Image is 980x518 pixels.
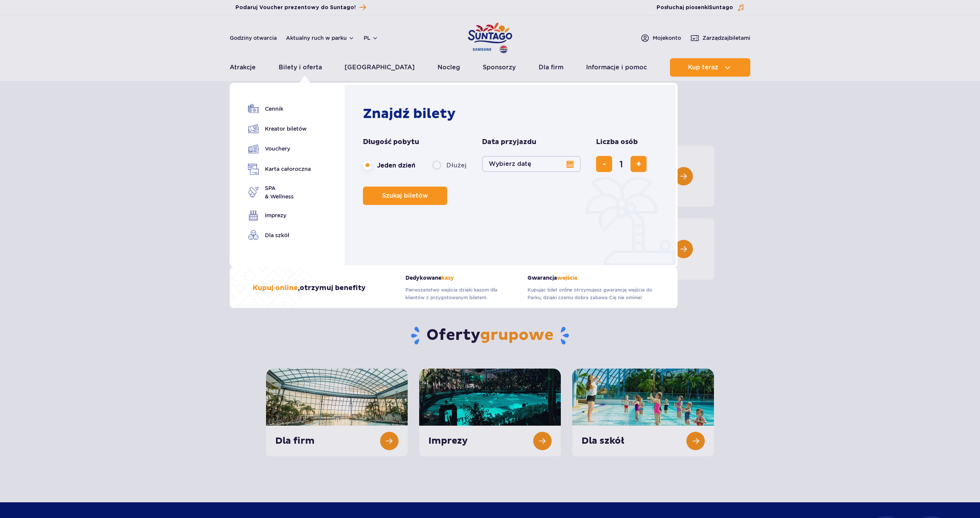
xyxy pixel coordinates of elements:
button: Kup teraz [670,58,750,77]
span: Data przyjazdu [482,138,536,147]
a: Atrakcje [230,58,256,77]
span: kasy [441,275,454,281]
button: pl [364,34,378,42]
h3: , otrzymuj benefity [253,284,366,293]
a: Bilety i oferta [279,58,322,77]
a: Kreator biletów [248,123,311,134]
strong: Gwarancja [528,275,655,281]
a: Karta całoroczna [248,164,311,175]
label: Jeden dzień [363,157,415,173]
button: usuń bilet [596,156,612,172]
strong: Dedykowane [405,275,516,281]
a: Godziny otwarcia [230,34,277,42]
h2: Znajdź bilety [363,105,661,122]
span: Kup teraz [688,64,718,71]
a: Dla firm [539,58,563,77]
span: wejścia [557,275,577,281]
span: Moje konto [653,34,681,42]
label: Dłużej [432,157,467,173]
input: liczba biletów [612,155,630,173]
form: Planowanie wizyty w Park of Poland [363,138,661,205]
span: Kupuj online [253,284,298,292]
a: Mojekonto [640,33,681,43]
a: SPA& Wellness [248,184,311,201]
a: Zarządzajbiletami [690,33,750,43]
button: Szukaj biletów [363,187,447,205]
a: Dla szkół [248,230,311,241]
p: Pierwszeństwo wejścia dzięki kasom dla klientów z przygotowanym biletem. [405,286,516,302]
button: dodaj bilet [630,156,647,172]
button: Aktualny ruch w parku [286,35,354,41]
a: Sponsorzy [483,58,516,77]
span: SPA & Wellness [265,184,294,201]
span: Zarządzaj biletami [702,34,750,42]
a: Informacje i pomoc [586,58,647,77]
a: Nocleg [438,58,460,77]
a: Imprezy [248,210,311,221]
span: Szukaj biletów [382,192,428,199]
a: [GEOGRAPHIC_DATA] [345,58,415,77]
a: Cennik [248,103,311,114]
span: Liczba osób [596,138,638,147]
p: Kupując bilet online otrzymujesz gwarancję wejścia do Parku, dzięki czemu dobra zabawa Cię nie om... [528,286,655,302]
a: Vouchery [248,143,311,154]
span: Długość pobytu [363,138,419,147]
button: Wybierz datę [482,156,581,172]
